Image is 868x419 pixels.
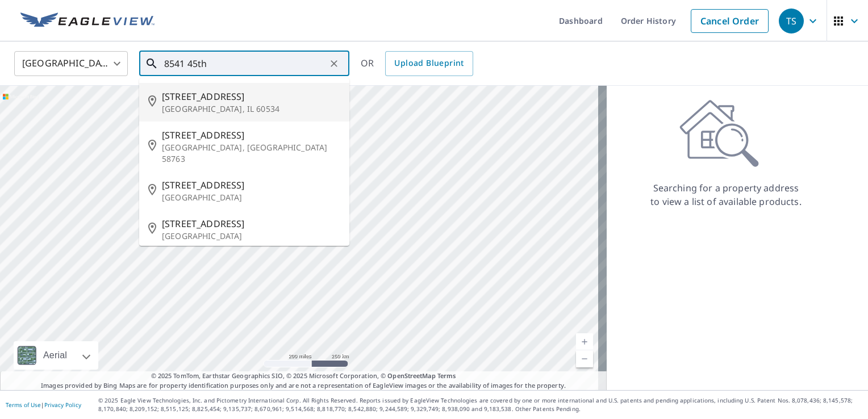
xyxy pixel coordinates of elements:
[164,48,326,79] input: Search by address or latitude-longitude
[40,341,70,370] div: Aerial
[576,350,593,367] a: Current Level 5, Zoom Out
[14,341,98,370] div: Aerial
[162,103,340,115] p: [GEOGRAPHIC_DATA], IL 60534
[650,181,802,208] p: Searching for a property address to view a list of available products.
[394,56,464,70] span: Upload Blueprint
[576,333,593,350] a: Current Level 5, Zoom In
[691,9,769,33] a: Cancel Order
[779,9,804,33] div: TS
[387,371,435,380] a: OpenStreetMap
[162,192,340,203] p: [GEOGRAPHIC_DATA]
[14,48,128,79] div: [GEOGRAPHIC_DATA]
[162,217,340,231] span: [STREET_ADDRESS]
[44,401,81,409] a: Privacy Policy
[151,371,456,381] span: © 2025 TomTom, Earthstar Geographics SIO, © 2025 Microsoft Corporation, ©
[6,401,81,408] p: |
[326,56,342,72] button: Clear
[162,231,340,242] p: [GEOGRAPHIC_DATA]
[437,371,456,380] a: Terms
[361,51,473,76] div: OR
[385,51,473,76] a: Upload Blueprint
[162,142,340,165] p: [GEOGRAPHIC_DATA], [GEOGRAPHIC_DATA] 58763
[20,12,155,30] img: EV Logo
[162,128,340,142] span: [STREET_ADDRESS]
[162,90,340,103] span: [STREET_ADDRESS]
[6,401,41,409] a: Terms of Use
[162,178,340,192] span: [STREET_ADDRESS]
[98,396,862,413] p: © 2025 Eagle View Technologies, Inc. and Pictometry International Corp. All Rights Reserved. Repo...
